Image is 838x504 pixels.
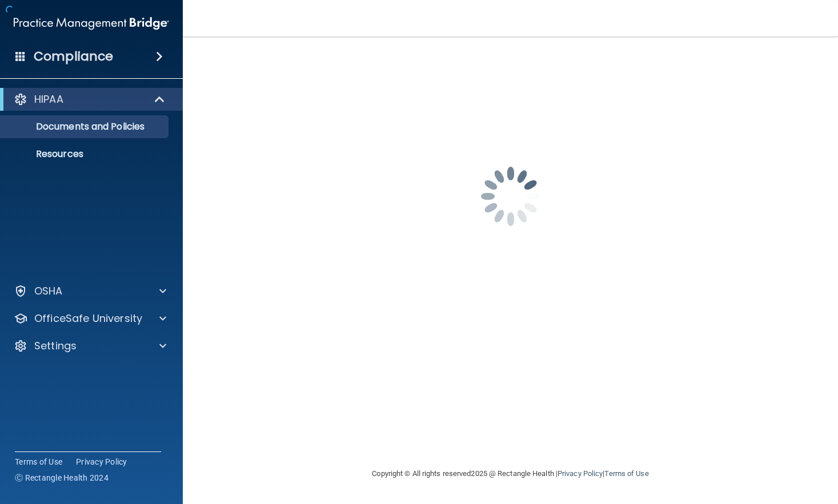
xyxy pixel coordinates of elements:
[15,472,109,483] span: Ⓒ Rectangle Health 2024
[15,456,62,467] a: Terms of Use
[558,469,603,478] a: Privacy Policy
[14,339,166,353] a: Settings
[34,92,63,106] p: HIPAA
[14,312,166,325] a: OfficeSafe University
[14,12,169,35] img: PMB logo
[76,456,127,467] a: Privacy Policy
[34,49,113,64] h4: Compliance
[14,284,166,298] a: OSHA
[604,469,648,478] a: Terms of Use
[454,139,568,253] img: spinner.e123f6fc.gif
[34,312,142,325] p: OfficeSafe University
[34,339,77,353] p: Settings
[14,92,166,106] a: HIPAA
[302,455,719,492] div: Copyright © All rights reserved 2025 @ Rectangle Health | |
[7,121,163,132] p: Documents and Policies
[7,148,163,160] p: Resources
[34,284,63,298] p: OSHA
